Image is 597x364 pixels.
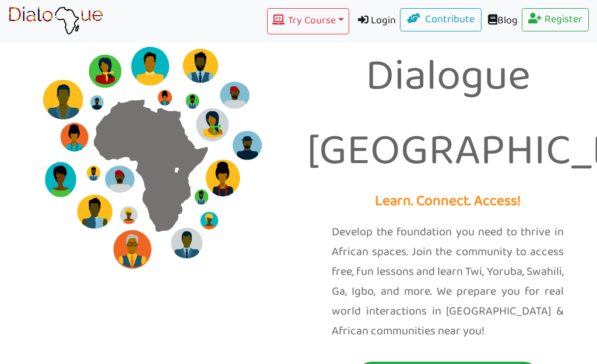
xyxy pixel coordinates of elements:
p: Learn. Connect. Access! [307,189,588,214]
p: Develop the foundation you need to thrive in African spaces. Join the community to access free, f... [332,222,564,341]
a: Login [349,8,401,34]
a: Register [522,8,589,31]
button: Try Course [267,8,349,34]
a: Blog [482,8,522,34]
img: learn African language platform app [8,6,103,36]
a: Contribute [400,8,482,31]
p: Dialogue [GEOGRAPHIC_DATA] [307,41,588,189]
